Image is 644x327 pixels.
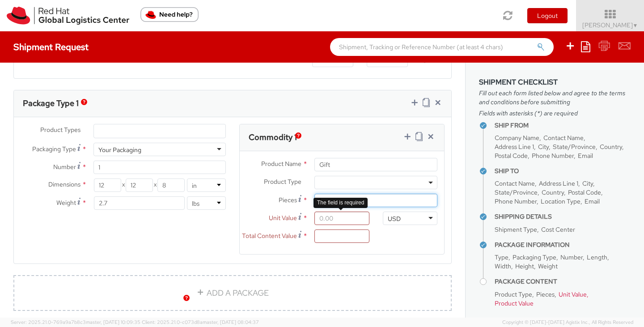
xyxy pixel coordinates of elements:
[479,109,631,118] span: Fields with asterisks (*) are required
[559,290,587,298] span: Unit Value
[53,163,76,171] span: Number
[495,122,631,129] h4: Ship From
[203,319,259,325] span: master, [DATE] 08:04:37
[48,180,80,188] span: Dimensions
[578,152,593,160] span: Email
[542,188,564,196] span: Country
[582,21,638,29] span: [PERSON_NAME]
[279,196,297,204] span: Pieces
[582,179,593,187] span: City
[479,78,631,86] h3: Shipment Checklist
[153,178,157,192] span: X
[495,188,538,196] span: State/Province
[495,143,534,151] span: Address Line 1
[330,38,554,56] input: Shipment, Tracking or Reference Number (at least 4 chars)
[32,145,76,153] span: Packaging Type
[249,133,297,142] h3: Commodity 1
[495,253,508,261] span: Type
[157,178,185,192] input: Height
[538,143,549,151] span: City
[553,143,596,151] span: State/Province
[527,8,568,23] button: Logout
[314,212,369,225] input: 0.00
[538,262,558,270] span: Weight
[495,179,535,187] span: Contact Name
[568,188,601,196] span: Postal Code
[600,143,622,151] span: Country
[40,126,80,134] span: Product Types
[269,214,297,222] span: Unit Value
[515,262,534,270] span: Height
[13,42,89,52] h4: Shipment Request
[543,134,584,142] span: Contact Name
[388,214,401,223] div: USD
[532,152,574,160] span: Phone Number
[495,152,528,160] span: Postal Code
[513,253,556,261] span: Packaging Type
[495,278,631,285] h4: Package Content
[495,225,537,234] span: Shipment Type
[541,197,580,205] span: Location Type
[86,319,140,325] span: master, [DATE] 10:09:35
[98,145,141,154] div: Your Packaging
[495,299,534,307] span: Product Value
[269,55,299,64] span: Reference
[633,22,638,29] span: ▼
[539,179,578,187] span: Address Line 1
[121,178,126,192] span: X
[11,319,140,325] span: Server: 2025.21.0-769a9a7b8c3
[560,253,583,261] span: Number
[495,197,537,205] span: Phone Number
[495,242,631,248] h4: Package Information
[140,7,199,22] button: Need help?
[264,178,301,186] span: Product Type
[126,178,153,192] input: Width
[495,290,532,298] span: Product Type
[242,232,297,240] span: Total Content Value
[23,99,79,108] h3: Package Type 1
[495,213,631,220] h4: Shipping Details
[314,198,368,208] div: The field is required
[587,253,607,261] span: Length
[7,7,129,25] img: rh-logistics-00dfa346123c4ec078e1.svg
[585,197,600,205] span: Email
[541,225,575,234] span: Cost Center
[94,178,121,192] input: Length
[502,319,633,326] span: Copyright © [DATE]-[DATE] Agistix Inc., All Rights Reserved
[495,168,631,174] h4: Ship To
[495,134,539,142] span: Company Name
[142,319,259,325] span: Client: 2025.21.0-c073d8a
[479,89,631,106] span: Fill out each form listed below and agree to the terms and conditions before submitting
[261,160,301,168] span: Product Name
[536,290,555,298] span: Pieces
[13,275,452,311] a: ADD A PACKAGE
[56,199,76,207] span: Weight
[495,262,511,270] span: Width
